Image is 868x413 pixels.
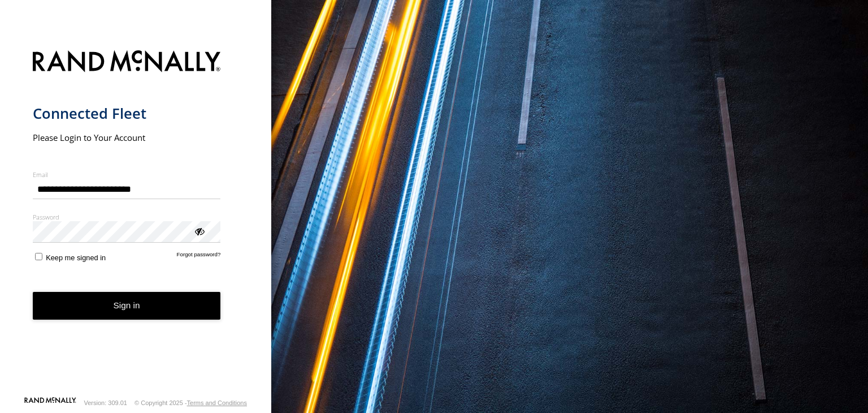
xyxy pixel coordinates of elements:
[33,48,221,77] img: Rand McNally
[193,225,205,236] div: ViewPassword
[33,104,221,123] h1: Connected Fleet
[35,253,42,260] input: Keep me signed in
[24,397,76,408] a: Visit our Website
[187,399,247,406] a: Terms and Conditions
[84,399,127,406] div: Version: 309.01
[46,253,106,262] span: Keep me signed in
[33,132,221,143] h2: Please Login to Your Account
[134,399,247,406] div: © Copyright 2025 -
[177,251,221,262] a: Forgot password?
[33,170,221,179] label: Email
[33,292,221,320] button: Sign in
[33,44,239,396] form: main
[33,213,221,221] label: Password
